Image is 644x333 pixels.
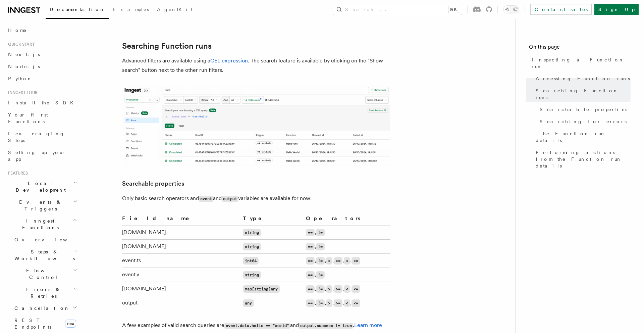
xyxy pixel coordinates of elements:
code: string [243,243,261,250]
span: Steps & Workflows [12,248,75,262]
code: > [326,257,332,265]
a: Home [5,24,79,36]
code: == [306,229,315,236]
p: Advanced filters are available using a . The search feature is available by clicking on the "Show... [122,56,390,75]
button: Steps & Workflows [12,246,79,265]
span: The Function run details [536,130,631,144]
span: Inngest tour [5,90,38,95]
button: Errors & Retries [12,283,79,302]
a: Accessing Function runs [533,73,631,85]
span: Errors & Retries [12,286,73,299]
code: event [199,196,213,202]
code: >= [334,299,342,307]
code: != [316,243,325,250]
code: event.data.hello == "world" [224,323,290,329]
code: == [306,285,315,293]
td: , [303,226,390,240]
a: Searchable properties [537,103,631,115]
code: any [243,299,254,307]
h4: On this page [529,43,631,54]
code: != [316,299,325,307]
a: Inspecting a Function run [529,54,631,73]
span: Inspecting a Function run [532,56,631,70]
code: == [306,271,315,279]
th: Type [240,214,303,226]
code: <= [352,285,360,293]
a: Searching Function runs [533,85,631,103]
a: Documentation [46,2,109,19]
span: new [65,320,76,328]
img: The runs list features an advance search feature that filters results using a CEL query. [122,86,390,166]
span: Examples [113,7,149,12]
td: event.v [122,268,240,282]
a: Searching for errors [537,115,631,128]
th: Operators [303,214,390,226]
a: Install the SDK [5,97,79,109]
a: The Function run details [533,128,631,146]
code: > [326,299,332,307]
code: != [316,285,325,293]
span: Install the SDK [8,100,77,105]
td: , [303,240,390,254]
span: Leveraging Steps [8,131,65,143]
code: > [326,285,332,293]
span: Cancellation [12,305,70,312]
span: Features [5,171,28,176]
code: >= [334,285,342,293]
a: Searching Function runs [122,41,212,51]
button: Events & Triggers [5,196,79,215]
span: Node.js [8,64,40,69]
code: < [344,299,350,307]
td: output [122,296,240,310]
a: Node.js [5,60,79,73]
td: event.ts [122,254,240,268]
span: Searchable properties [540,106,627,113]
a: Leveraging Steps [5,128,79,146]
th: Field name [122,214,240,226]
a: Sign Up [594,4,639,15]
span: Python [8,76,33,81]
code: >= [334,257,342,265]
kbd: ⌘K [448,6,458,13]
span: Local Development [5,180,73,193]
span: Searching for errors [540,118,627,125]
code: != [316,271,325,279]
a: REST Endpointsnew [12,314,79,333]
code: output [222,196,238,202]
code: != [316,229,325,236]
span: Setting up your app [8,150,66,162]
span: Next.js [8,52,40,57]
button: Local Development [5,177,79,196]
span: Searching Function runs [536,87,631,101]
td: , , , , , [303,254,390,268]
code: <= [352,299,360,307]
span: Overview [14,237,84,242]
a: CEL expression [210,57,248,64]
span: Flow Control [12,267,73,281]
code: int64 [243,257,259,265]
a: Your first Functions [5,109,79,128]
button: Cancellation [12,302,79,314]
code: == [306,299,315,307]
a: AgentKit [153,2,197,18]
a: Python [5,73,79,85]
p: Only basic search operators and and variables are available for now: [122,194,390,203]
code: < [344,257,350,265]
code: string [243,271,261,279]
code: == [306,257,315,265]
span: Your first Functions [8,112,48,124]
span: Inngest Functions [5,218,72,231]
td: [DOMAIN_NAME] [122,282,240,296]
td: , , , , , [303,282,390,296]
span: Accessing Function runs [536,75,630,82]
code: != [316,257,325,265]
code: output.success != true [299,323,353,329]
span: Home [8,27,27,34]
code: <= [352,257,360,265]
a: Setting up your app [5,146,79,165]
span: Events & Triggers [5,199,73,212]
td: [DOMAIN_NAME] [122,226,240,240]
a: Overview [12,234,79,246]
code: == [306,243,315,250]
button: Flow Control [12,265,79,283]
